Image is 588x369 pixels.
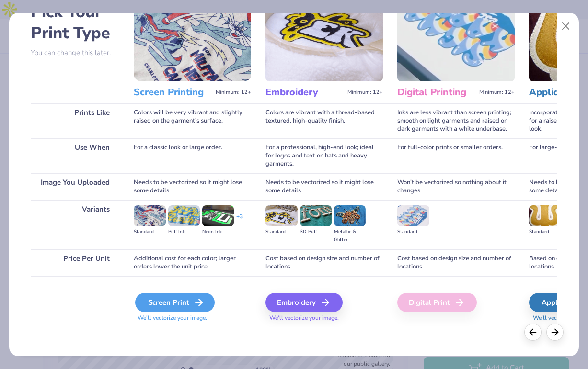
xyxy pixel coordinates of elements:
[529,228,561,236] div: Standard
[397,86,475,99] h3: Digital Printing
[556,17,575,35] button: Close
[265,138,383,173] div: For a professional, high-end look; ideal for logos and text on hats and heavy garments.
[397,293,477,312] div: Digital Print
[134,138,251,173] div: For a classic look or large order.
[265,86,344,99] h3: Embroidery
[134,173,251,200] div: Needs to be vectorized so it might lose some details
[134,314,251,322] span: We'll vectorize your image.
[168,228,200,236] div: Puff Ink
[135,293,215,312] div: Screen Print
[265,173,383,200] div: Needs to be vectorized so it might lose some details
[397,228,429,236] div: Standard
[300,228,332,236] div: 3D Puff
[347,89,383,96] span: Minimum: 12+
[31,173,119,200] div: Image You Uploaded
[134,249,251,276] div: Additional cost for each color; larger orders lower the unit price.
[397,103,515,138] div: Inks are less vibrant than screen printing; smooth on light garments and raised on dark garments ...
[31,200,119,249] div: Variants
[334,228,366,244] div: Metallic & Glitter
[216,89,251,96] span: Minimum: 12+
[168,205,200,226] img: Puff Ink
[334,205,366,226] img: Metallic & Glitter
[479,89,515,96] span: Minimum: 12+
[31,138,119,173] div: Use When
[397,173,515,200] div: Won't be vectorized so nothing about it changes
[265,228,297,236] div: Standard
[31,1,119,44] h2: Pick Your Print Type
[31,249,119,276] div: Price Per Unit
[265,314,383,322] span: We'll vectorize your image.
[134,205,165,226] img: Standard
[134,86,212,99] h3: Screen Printing
[134,103,251,138] div: Colors will be very vibrant and slightly raised on the garment's surface.
[397,249,515,276] div: Cost based on design size and number of locations.
[397,138,515,173] div: For full-color prints or smaller orders.
[265,249,383,276] div: Cost based on design size and number of locations.
[202,228,234,236] div: Neon Ink
[265,293,343,312] div: Embroidery
[300,205,332,226] img: 3D Puff
[397,205,429,226] img: Standard
[236,212,243,229] div: + 3
[265,103,383,138] div: Colors are vibrant with a thread-based textured, high-quality finish.
[31,103,119,138] div: Prints Like
[31,49,119,57] p: You can change this later.
[529,205,561,226] img: Standard
[265,205,297,226] img: Standard
[202,205,234,226] img: Neon Ink
[134,228,165,236] div: Standard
